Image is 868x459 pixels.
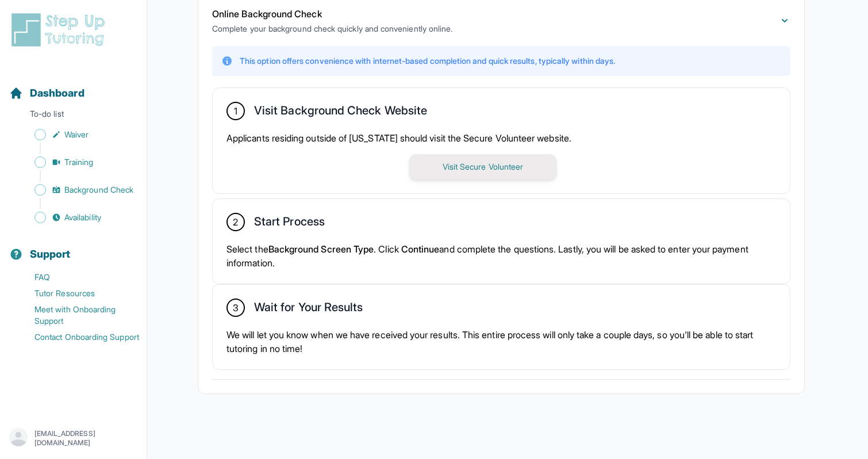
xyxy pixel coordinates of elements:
button: Dashboard [5,67,142,106]
span: Waiver [64,129,89,140]
button: Support [5,228,142,267]
p: We will let you know when we have received your results. This entire process will only take a cou... [226,328,776,355]
span: 1 [234,104,237,118]
span: Support [30,246,71,262]
span: Continue [401,243,440,255]
a: FAQ [9,269,147,285]
p: Applicants residing outside of [US_STATE] should visit the Secure Volunteer website. [226,131,776,145]
a: Waiver [9,127,147,143]
p: To-do list [5,108,142,124]
h2: Visit Background Check Website [254,104,427,122]
p: Select the . Click and complete the questions. Lastly, you will be asked to enter your payment in... [226,242,776,270]
p: [EMAIL_ADDRESS][DOMAIN_NAME] [34,429,137,447]
a: Meet with Onboarding Support [9,301,147,329]
span: Training [64,156,94,168]
span: 2 [233,215,238,229]
span: Availability [64,212,101,223]
img: logo [9,12,112,48]
span: Background Screen Type [268,243,374,255]
button: Online Background CheckComplete your background check quickly and conveniently online. [212,7,790,35]
a: Dashboard [9,85,85,101]
a: Availability [9,209,147,225]
p: This option offers convenience with internet-based completion and quick results, typically within... [240,55,615,67]
button: [EMAIL_ADDRESS][DOMAIN_NAME] [9,428,137,449]
h2: Start Process [254,215,325,233]
a: Contact Onboarding Support [9,329,147,345]
a: Background Check [9,182,147,198]
button: Visit Secure Volunteer [409,154,556,179]
span: 3 [233,301,239,315]
p: Complete your background check quickly and conveniently online. [212,23,452,35]
span: Online Background Check [212,8,322,20]
span: Background Check [64,184,133,196]
a: Visit Secure Volunteer [409,160,556,172]
span: Dashboard [30,85,85,101]
h2: Wait for Your Results [254,300,363,319]
a: Tutor Resources [9,285,147,301]
a: Training [9,154,147,170]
